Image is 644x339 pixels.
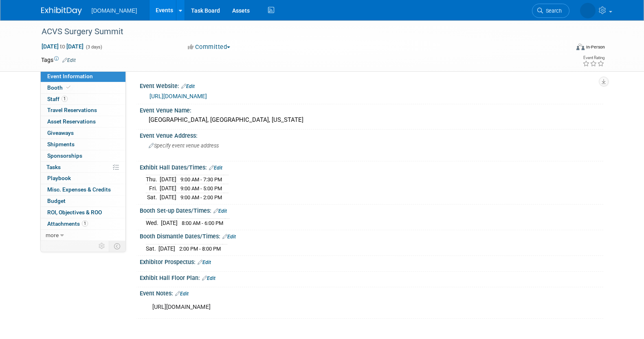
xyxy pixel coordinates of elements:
a: Search [532,4,569,18]
td: Wed. [146,218,161,227]
div: Exhibit Hall Dates/Times: [140,161,603,172]
span: (3 days) [85,44,102,50]
a: Staff1 [41,94,125,105]
span: Playbook [47,175,71,181]
a: Edit [181,84,195,89]
a: Edit [222,234,236,240]
span: 9:00 AM - 5:00 PM [180,185,222,192]
a: Sponsorships [41,150,125,161]
span: Event Information [47,73,93,79]
div: Event Venue Name: [140,104,603,114]
span: Budget [47,198,66,204]
a: ROI, Objectives & ROO [41,207,125,218]
td: Tags [41,56,76,64]
button: Committed [185,43,233,51]
span: Shipments [47,141,75,147]
td: [DATE] [158,244,175,253]
td: Thu. [146,175,160,184]
td: [DATE] [160,175,176,184]
a: Misc. Expenses & Credits [41,184,125,195]
td: Fri. [146,184,160,193]
a: Giveaways [41,128,125,139]
td: [DATE] [161,218,178,227]
td: Sat. [146,193,160,201]
span: Tasks [46,164,61,170]
div: [URL][DOMAIN_NAME] [147,299,514,315]
a: Edit [62,57,76,63]
div: Event Rating [582,56,604,60]
span: 2:00 PM - 8:00 PM [179,246,221,252]
td: Sat. [146,244,158,253]
a: Tasks [41,162,125,173]
span: [DOMAIN_NAME] [92,7,137,14]
span: Giveaways [47,130,74,136]
span: Travel Reservations [47,107,97,113]
i: Booth reservation complete [66,85,70,90]
span: Specify event venue address [149,143,219,149]
div: In-Person [586,44,605,50]
span: Staff [47,96,68,102]
span: 1 [62,96,68,102]
a: Attachments1 [41,218,125,229]
span: 1 [82,220,88,227]
a: Shipments [41,139,125,150]
div: Booth Set-up Dates/Times: [140,205,603,215]
span: Misc. Expenses & Credits [47,186,111,193]
div: ACVS Surgery Summit [39,24,557,39]
td: [DATE] [160,184,176,193]
span: 8:00 AM - 6:00 PM [182,220,223,226]
a: Edit [213,208,227,214]
a: Asset Reservations [41,116,125,127]
img: ExhibitDay [41,7,82,15]
div: Event Venue Address: [140,130,603,140]
span: 9:00 AM - 2:00 PM [180,194,222,200]
a: Playbook [41,173,125,184]
span: Attachments [47,220,88,227]
div: [GEOGRAPHIC_DATA], [GEOGRAPHIC_DATA], [US_STATE] [146,114,597,126]
a: Travel Reservations [41,105,125,116]
span: more [46,232,59,238]
span: Sponsorships [47,152,82,159]
div: Event Notes: [140,287,603,298]
span: Search [543,8,562,14]
img: Format-Inperson.png [576,44,585,50]
span: [DATE] [DATE] [41,43,84,50]
a: more [41,230,125,241]
div: Exhibitor Prospectus: [140,256,603,266]
span: to [59,43,66,50]
td: Personalize Event Tab Strip [95,241,109,251]
span: 9:00 AM - 7:30 PM [180,176,222,183]
a: [URL][DOMAIN_NAME] [149,93,207,99]
div: Event Website: [140,80,603,90]
span: ROI, Objectives & ROO [47,209,102,216]
div: Exhibit Hall Floor Plan: [140,272,603,282]
img: Iuliia Bulow [580,3,596,18]
a: Edit [209,165,222,171]
span: Asset Reservations [47,118,96,125]
a: Booth [41,82,125,93]
div: Event Format [521,42,605,55]
a: Event Information [41,71,125,82]
td: [DATE] [160,193,176,201]
div: Booth Dismantle Dates/Times: [140,230,603,241]
span: Booth [47,84,72,91]
td: Toggle Event Tabs [109,241,125,251]
a: Edit [198,260,211,265]
a: Edit [175,291,189,297]
a: Budget [41,196,125,207]
a: Edit [202,275,215,281]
